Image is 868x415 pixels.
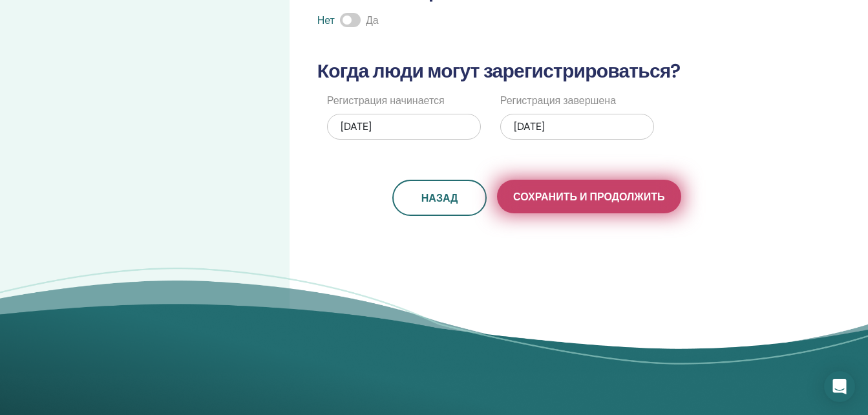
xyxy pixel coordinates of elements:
[310,59,764,83] h3: Когда люди могут зарегистрироваться?
[824,371,855,402] div: Open Intercom Messenger
[421,191,458,205] span: Назад
[392,180,487,216] button: Назад
[500,114,654,140] div: [DATE]
[500,93,616,109] label: Регистрация завершена
[317,14,335,27] span: Нет
[327,93,445,109] label: Регистрация начинается
[327,114,481,140] div: [DATE]
[366,14,379,27] span: Да
[513,190,664,204] span: Сохранить и продолжить
[497,180,681,213] button: Сохранить и продолжить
